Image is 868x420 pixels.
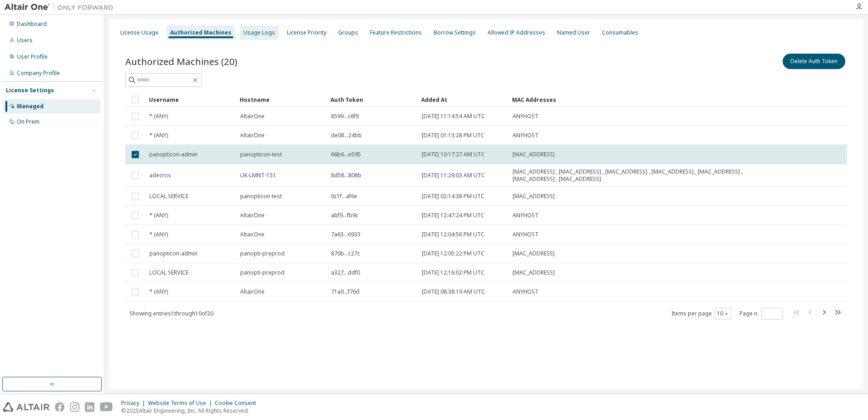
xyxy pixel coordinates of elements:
span: AltairOne [240,113,265,120]
div: On Prem [17,118,39,125]
div: Allowed IP Addresses [488,29,545,36]
div: Auth Token [330,92,414,107]
span: [DATE] 12:47:24 PM UTC [422,212,484,219]
div: Website Terms of Use [148,400,215,407]
span: 7a63...6933 [331,231,360,238]
div: Consumables [602,29,638,36]
div: Privacy [121,400,148,407]
span: panopticon-admin [149,151,197,158]
span: [MAC_ADDRESS] [513,250,555,257]
span: * (ANY) [149,113,168,120]
span: panopticon-test [240,151,282,158]
div: Feature Restrictions [370,29,422,36]
span: [DATE] 01:13:28 PM UTC [422,132,484,139]
div: Groups [338,29,358,36]
span: ANYHOST [513,288,538,295]
span: 870b...c27c [331,250,360,257]
span: ANYHOST [513,113,538,120]
div: Cookie Consent [215,400,261,407]
img: altair_logo.svg [3,402,49,412]
span: Authorized Machines (20) [125,55,237,68]
span: de08...24bb [331,132,362,139]
img: facebook.svg [55,402,64,412]
div: Username [149,92,232,107]
div: Named User [557,29,590,36]
span: 66b6...e595 [331,151,361,158]
span: [DATE] 08:38:19 AM UTC [422,288,485,295]
img: instagram.svg [70,402,79,412]
span: UK-LMNT-151 [240,172,276,179]
div: License Priority [287,29,326,36]
span: 8599...c6f9 [331,113,359,120]
span: AltairOne [240,132,265,139]
div: Hostname [240,92,323,107]
span: [DATE] 12:05:22 PM UTC [422,250,484,257]
span: [MAC_ADDRESS] , [MAC_ADDRESS] , [MAC_ADDRESS] , [MAC_ADDRESS] , [MAC_ADDRESS] , [MAC_ADDRESS] , [... [513,168,751,183]
span: Items per page [671,308,731,320]
span: [DATE] 11:14:54 AM UTC [422,113,485,120]
span: panopti-preprod [240,269,285,276]
span: 71a0...f76d [331,288,360,295]
p: © 2025 Altair Engineering, Inc. All Rights Reserved. [121,407,261,415]
div: Borrow Settings [434,29,476,36]
button: Delete Auth Token [783,54,845,69]
span: panopti-preprod [240,250,285,257]
span: * (ANY) [149,132,168,139]
div: Company Profile [17,70,60,77]
img: linkedin.svg [85,402,94,412]
span: LOCAL SERVICE [149,269,188,276]
button: 10 [717,310,729,317]
span: Page n. [740,308,783,320]
img: Altair One [5,3,118,12]
div: Dashboard [17,20,47,28]
span: Showing entries 1 through 10 of 20 [129,310,213,317]
span: [DATE] 11:29:03 AM UTC [422,172,485,179]
span: a327...ddf0 [331,269,360,276]
span: 8d58...808b [331,172,361,179]
div: License Settings [6,87,54,94]
span: AltairOne [240,231,265,238]
span: * (ANY) [149,212,168,219]
span: adecros [149,172,171,179]
div: License Usage [120,29,158,36]
span: panopticon-admin [149,250,197,257]
span: AltairOne [240,288,265,295]
span: ANYHOST [513,212,538,219]
span: ANYHOST [513,132,538,139]
span: [DATE] 12:16:02 PM UTC [422,269,484,276]
span: [DATE] 10:17:27 AM UTC [422,151,485,158]
span: [MAC_ADDRESS] [513,151,555,158]
span: AltairOne [240,212,265,219]
span: [DATE] 02:14:38 PM UTC [422,193,484,200]
div: Users [17,37,33,44]
span: abf9...fb9c [331,212,358,219]
div: MAC Addresses [512,92,752,107]
span: * (ANY) [149,231,168,238]
span: [MAC_ADDRESS] [513,193,555,200]
span: [DATE] 12:04:56 PM UTC [422,231,484,238]
div: Added At [421,92,505,107]
span: LOCAL SERVICE [149,193,188,200]
div: Usage Logs [243,29,275,36]
div: Authorized Machines [170,29,232,36]
span: panopticon-test [240,193,282,200]
img: youtube.svg [100,402,113,412]
span: ANYHOST [513,231,538,238]
span: * (ANY) [149,288,168,295]
div: User Profile [17,53,48,60]
span: [MAC_ADDRESS] [513,269,555,276]
div: Managed [17,103,44,110]
span: 0c1f...af6e [331,193,357,200]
